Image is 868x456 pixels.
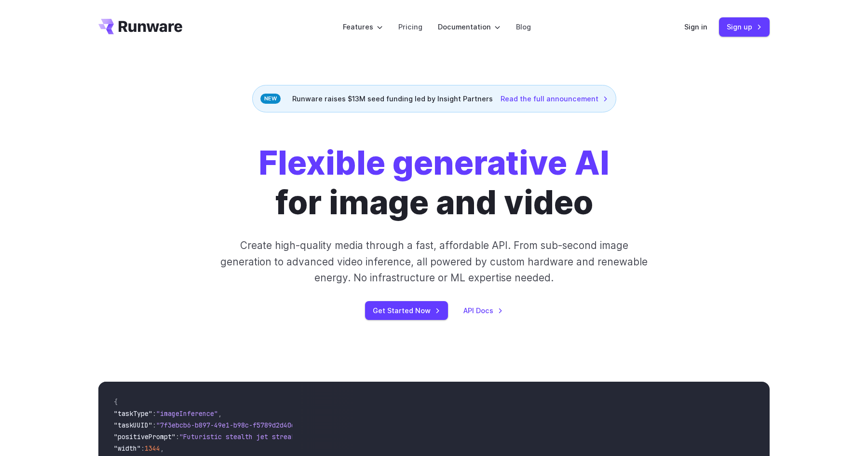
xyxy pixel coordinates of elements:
[219,237,649,286] p: Create high-quality media through a fast, affordable API. From sub-second image generation to adv...
[516,21,531,32] a: Blog
[258,143,610,182] strong: Flexible generative AI
[98,19,182,34] a: Go to /
[156,421,303,429] span: "7f3ebcb6-b897-49e1-b98c-f5789d2d40d7"
[343,21,383,32] label: Features
[398,21,422,32] a: Pricing
[152,409,156,418] span: :
[114,444,141,453] span: "width"
[719,17,770,36] a: Sign up
[114,398,118,406] span: {
[258,143,610,222] h1: for image and video
[152,421,156,429] span: :
[141,444,145,453] span: :
[176,432,179,441] span: :
[114,421,152,429] span: "taskUUID"
[114,432,176,441] span: "positivePrompt"
[156,409,218,418] span: "imageInference"
[365,301,448,320] a: Get Started Now
[438,21,501,32] label: Documentation
[145,444,160,453] span: 1344
[160,444,164,453] span: ,
[684,21,707,32] a: Sign in
[252,85,616,112] div: Runware raises $13M seed funding led by Insight Partners
[179,432,530,441] span: "Futuristic stealth jet streaking through a neon-lit cityscape with glowing purple exhaust"
[218,409,222,418] span: ,
[501,93,608,104] a: Read the full announcement
[114,409,152,418] span: "taskType"
[463,305,503,316] a: API Docs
